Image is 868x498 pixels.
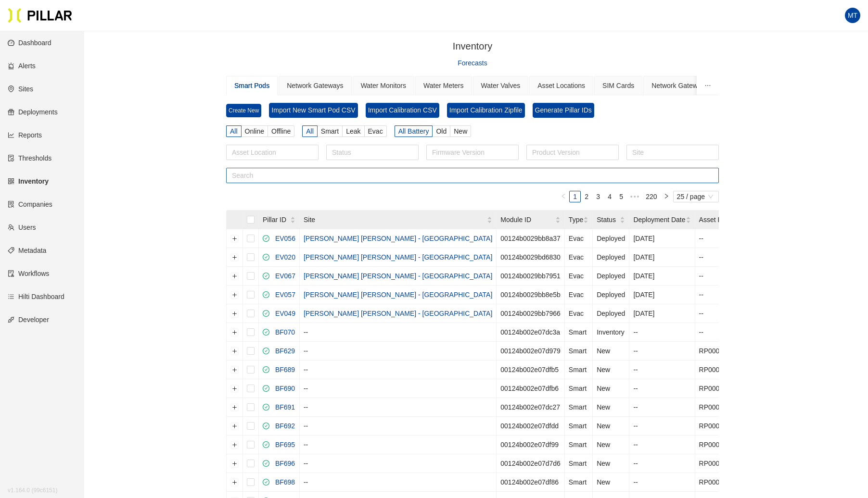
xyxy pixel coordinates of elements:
[629,248,695,267] td: [DATE]
[629,361,695,379] td: --
[695,398,753,417] td: RP000005
[565,342,593,361] td: Smart
[593,323,629,342] td: Inventory
[271,460,295,467] a: BF696
[8,8,72,23] a: Pillar Technologies
[453,41,492,51] span: Inventory
[497,286,565,304] td: 00124b0029bb8e5b
[661,191,672,202] button: right
[673,191,719,202] div: Page Size
[263,366,269,373] span: check-circle
[497,454,565,473] td: 00124b002e07d7d6
[263,479,269,486] span: check-circle
[497,229,565,248] td: 00124b0029bb8a37
[651,80,732,91] div: Network Gateway Supplies
[423,80,464,91] div: Water Meters
[593,248,629,267] td: Deployed
[263,404,269,411] span: check-circle
[629,229,695,248] td: [DATE]
[581,191,592,202] li: 2
[8,39,51,47] a: dashboardDashboard
[565,454,593,473] td: Smart
[263,291,269,298] span: check-circle
[565,379,593,398] td: Smart
[592,191,604,202] li: 3
[8,270,49,277] a: auditWorkflows
[8,85,33,93] a: environmentSites
[231,366,239,373] button: Expand row
[497,417,565,436] td: 00124b002e07dfdd
[231,328,239,336] button: Expand row
[300,454,497,473] td: --
[8,108,58,116] a: giftDeployments
[271,385,295,392] a: BF690
[558,191,569,202] button: left
[271,253,295,261] a: EV020
[677,191,715,202] span: 25 / page
[695,473,753,492] td: RP000005
[593,398,629,417] td: New
[497,379,565,398] td: 00124b002e07dfb6
[269,103,357,118] button: Import New Smart Pod CSV
[661,191,672,202] li: Next Page
[304,272,492,280] a: [PERSON_NAME] [PERSON_NAME] - [GEOGRAPHIC_DATA]
[271,272,295,280] a: EV067
[629,454,695,473] td: --
[593,379,629,398] td: New
[565,286,593,304] td: Evac
[447,103,525,118] button: Import Calibration Zipfile
[497,323,565,342] td: 00124b002e07dc3a
[593,436,629,454] td: New
[593,191,603,202] a: 3
[597,214,620,225] span: Status
[263,441,269,448] span: check-circle
[593,267,629,286] td: Deployed
[263,273,269,279] span: check-circle
[565,304,593,323] td: Evac
[593,454,629,473] td: New
[263,329,269,336] span: check-circle
[361,80,406,91] div: Water Monitors
[497,473,565,492] td: 00124b002e07df86
[263,423,269,429] span: check-circle
[497,436,565,454] td: 00124b002e07df99
[271,478,295,486] a: BF698
[593,229,629,248] td: Deployed
[231,235,239,242] button: Expand row
[642,191,660,202] li: 220
[616,191,626,202] a: 5
[695,304,753,323] td: --
[231,422,239,430] button: Expand row
[263,385,269,392] span: check-circle
[593,473,629,492] td: New
[300,361,497,379] td: --
[271,441,295,448] a: BF695
[664,193,669,199] span: right
[8,131,42,139] a: line-chartReports
[304,310,492,317] a: [PERSON_NAME] [PERSON_NAME] - [GEOGRAPHIC_DATA]
[231,347,239,355] button: Expand row
[627,191,642,202] li: Next 5 Pages
[497,342,565,361] td: 00124b002e07d979
[497,398,565,417] td: 00124b002e07dc27
[245,127,264,135] span: Online
[368,127,383,135] span: Evac
[8,154,51,162] a: exceptionThresholds
[565,417,593,436] td: Smart
[565,361,593,379] td: Smart
[497,361,565,379] td: 00124b002e07dfb5
[629,323,695,342] td: --
[8,247,46,254] a: tagMetadata
[271,127,291,135] span: Offline
[271,347,295,355] a: BF629
[629,436,695,454] td: --
[8,293,64,300] a: barsHilti Dashboard
[558,191,569,202] li: Previous Page
[497,304,565,323] td: 00124b0029bb7966
[271,291,295,299] a: EV057
[263,214,290,225] span: Pillar ID
[271,328,295,336] a: BF070
[569,191,581,202] li: 1
[306,127,314,135] span: All
[231,310,239,317] button: Expand row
